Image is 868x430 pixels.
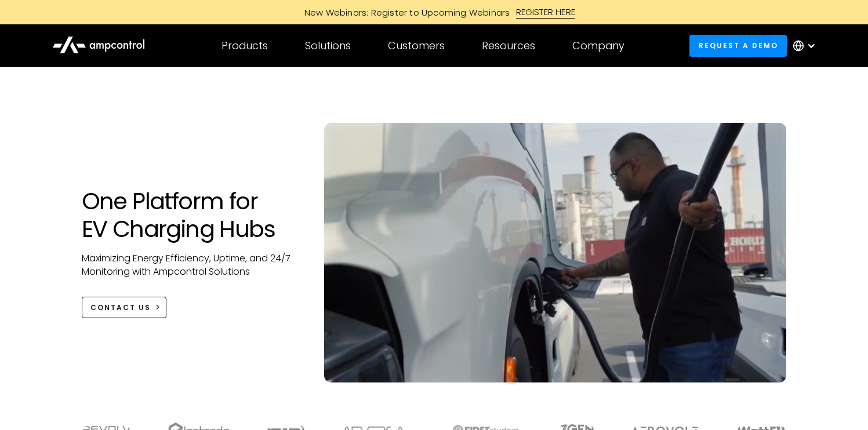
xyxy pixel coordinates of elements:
[90,303,151,313] div: CONTACT US
[305,39,351,52] div: Solutions
[689,35,787,56] a: Request a demo
[482,39,535,52] div: Resources
[82,252,302,278] p: Maximizing Energy Efficiency, Uptime, and 24/7 Monitoring with Ampcontrol Solutions
[293,6,516,19] div: New Webinars: Register to Upcoming Webinars
[221,39,268,52] div: Products
[82,187,302,243] h1: One Platform for EV Charging Hubs
[572,39,624,52] div: Company
[516,6,576,19] div: REGISTER HERE
[82,297,167,318] a: CONTACT US
[388,39,445,52] div: Customers
[173,6,695,19] a: New Webinars: Register to Upcoming WebinarsREGISTER HERE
